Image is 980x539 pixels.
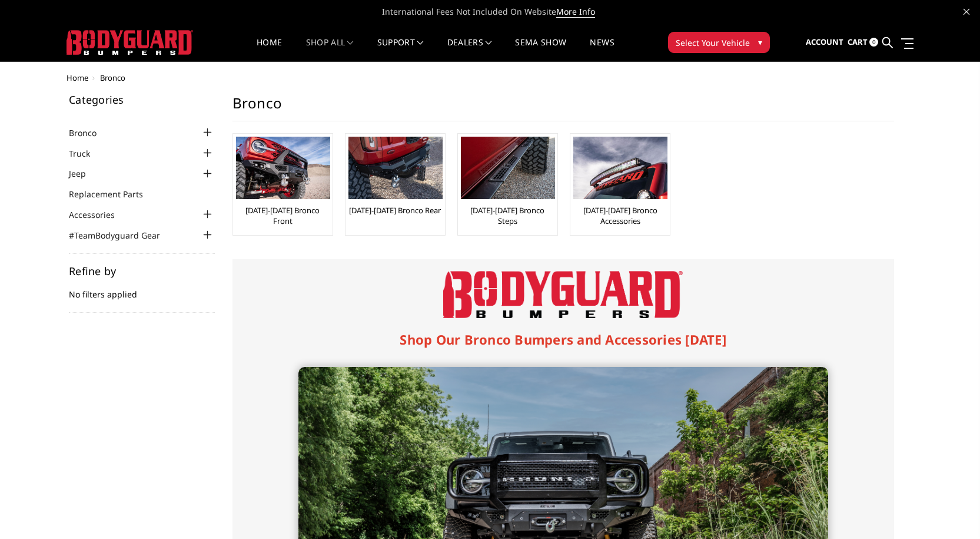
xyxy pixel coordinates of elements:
[848,37,868,47] span: Cart
[69,127,111,139] a: Bronco
[848,27,878,58] a: Cart 0
[806,27,843,58] a: Account
[676,37,750,49] span: Select Your Vehicle
[232,94,894,121] h1: Bronco
[236,205,330,226] a: [DATE]-[DATE] Bronco Front
[668,32,770,53] button: Select Your Vehicle
[377,38,424,61] a: Support
[306,38,354,61] a: shop all
[869,38,878,47] span: 0
[69,188,158,200] a: Replacement Parts
[69,266,215,313] div: No filters applied
[556,6,595,18] a: More Info
[349,205,441,216] a: [DATE]-[DATE] Bronco Rear
[443,271,683,318] img: Bodyguard Bumpers Logo
[69,167,101,180] a: Jeep
[100,72,125,83] span: Bronco
[758,36,762,48] span: ▾
[515,38,566,61] a: SEMA Show
[69,266,215,276] h5: Refine by
[69,209,129,221] a: Accessories
[67,30,193,55] img: BODYGUARD BUMPERS
[69,94,215,105] h5: Categories
[806,37,843,47] span: Account
[69,147,105,160] a: Truck
[461,205,554,226] a: [DATE]-[DATE] Bronco Steps
[67,72,88,83] a: Home
[257,38,282,61] a: Home
[447,38,492,61] a: Dealers
[573,205,667,226] a: [DATE]-[DATE] Bronco Accessories
[590,38,614,61] a: News
[69,229,175,242] a: #TeamBodyguard Gear
[298,330,828,349] h1: Shop Our Bronco Bumpers and Accessories [DATE]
